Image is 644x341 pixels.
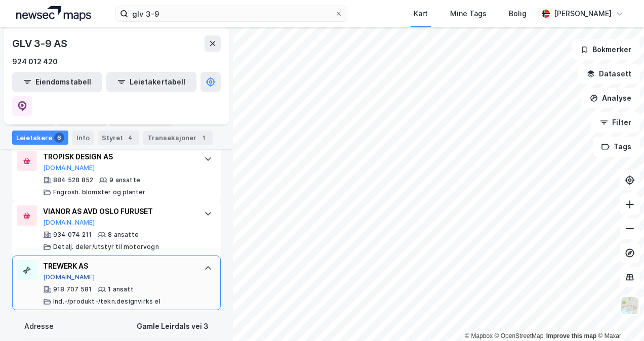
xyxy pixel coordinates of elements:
div: 924 012 420 [12,56,58,68]
a: OpenStreetMap [495,332,544,339]
div: Adresse [24,320,54,332]
button: Datasett [578,64,640,84]
div: Kontrollprogram for chat [593,292,644,341]
div: TREWERK AS [43,260,194,272]
div: GLV 3-9 AS [12,35,69,52]
div: Leietakere [12,131,68,145]
div: 884 528 852 [53,176,93,184]
div: 1 ansatt [108,285,134,293]
button: Eiendomstabell [12,72,102,92]
div: 918 707 581 [53,285,92,293]
div: Detalj. deler/utstyr til motorvogn [53,243,159,251]
div: 8 ansatte [108,231,139,239]
div: Transaksjoner [143,131,213,145]
button: Bokmerker [572,39,640,60]
a: Improve this map [546,332,596,339]
a: Mapbox [465,332,493,339]
div: TROPISK DESIGN AS [43,151,194,163]
button: Filter [591,112,640,133]
div: Kart [414,8,428,20]
div: Mine Tags [450,8,487,20]
div: 4 [125,133,135,143]
iframe: Chat Widget [593,292,644,341]
div: Bolig [509,8,527,20]
div: Ind.-/produkt-/tekn.designvirks el [53,297,160,306]
div: Engrosh. blomster og planter [53,188,146,196]
div: 6 [54,133,64,143]
div: 1 [198,133,209,143]
button: Leietakertabell [106,72,196,92]
img: logo.a4113a55bc3d86da70a041830d287a7e.svg [16,6,91,21]
button: Analyse [581,88,640,108]
button: [DOMAIN_NAME] [43,273,95,281]
div: [PERSON_NAME] [554,8,612,20]
div: Info [72,131,94,145]
div: VIANOR AS AVD OSLO FURUSET [43,205,194,218]
div: Styret [98,131,139,145]
div: Gamle Leirdals vei 3 [137,320,209,332]
div: 934 074 211 [53,231,92,239]
button: [DOMAIN_NAME] [43,164,95,172]
button: Tags [593,137,640,157]
div: 9 ansatte [109,176,140,184]
button: [DOMAIN_NAME] [43,219,95,227]
input: Søk på adresse, matrikkel, gårdeiere, leietakere eller personer [128,6,334,21]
